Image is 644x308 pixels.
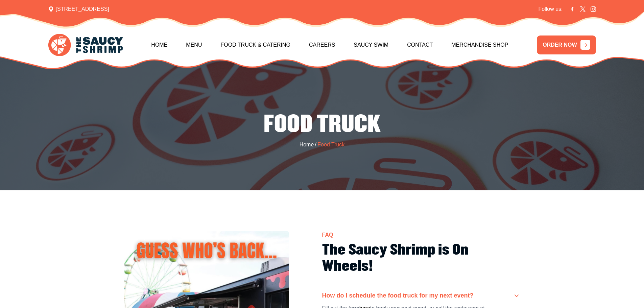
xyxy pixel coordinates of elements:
a: Merchandise Shop [451,30,508,60]
img: logo [48,34,123,56]
h2: Food Truck [5,111,639,139]
a: Home [151,30,167,60]
a: Contact [407,30,433,60]
a: Home [300,141,314,149]
span: Food Truck [317,141,344,149]
a: Food Truck & Catering [220,30,290,60]
a: Careers [309,30,335,60]
h3: How do I schedule the food truck for my next event? [322,292,474,300]
span: [STREET_ADDRESS] [48,5,109,13]
a: ORDER NOW [537,35,596,54]
span: FAQ [322,232,333,238]
span: / [315,140,316,149]
span: Follow us: [538,5,563,13]
h2: The Saucy Shrimp is On Wheels! [322,242,520,275]
a: Menu [186,30,202,60]
a: Saucy Swim [354,30,388,60]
